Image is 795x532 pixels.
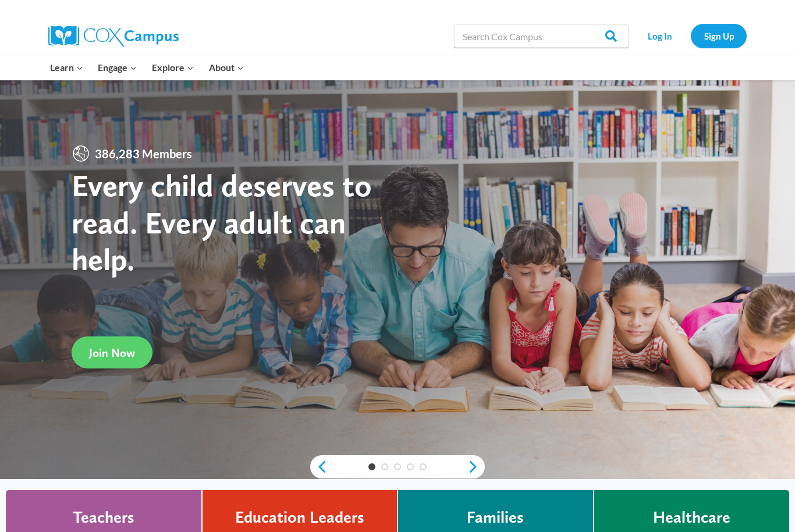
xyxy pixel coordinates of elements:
a: next [467,460,485,474]
h4: Families [467,508,524,527]
a: 2 [381,463,388,470]
span: Join Now [89,346,135,360]
input: Search Cox Campus [454,24,629,48]
h4: Education Leaders [235,508,364,527]
span: Learn [50,60,83,75]
h4: Healthcare [653,508,730,527]
a: 3 [394,463,401,470]
span: About [209,60,244,75]
a: 5 [420,463,427,470]
nav: Primary Navigation [42,55,251,80]
a: 4 [407,463,414,470]
nav: Secondary Navigation [634,24,747,48]
strong: Every child deserves to read. Every adult can help. [72,166,372,278]
span: Engage [98,60,137,75]
span: 386,283 Members [90,144,197,163]
h4: Teachers [73,508,134,527]
a: Sign Up [691,24,747,48]
a: 1 [368,463,375,470]
img: Cox Campus [48,26,179,47]
a: Log In [634,24,685,48]
div: content slider buttons [310,455,485,478]
a: previous [310,460,328,474]
a: Join Now [72,336,152,368]
span: Explore [152,60,194,75]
